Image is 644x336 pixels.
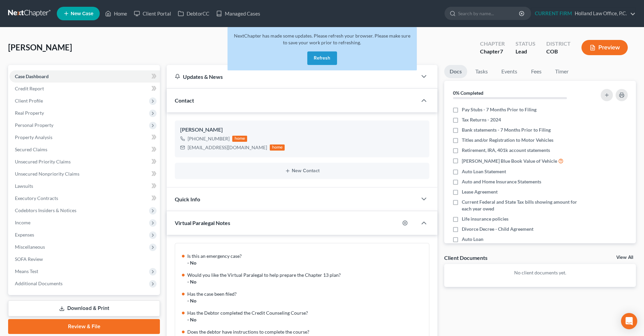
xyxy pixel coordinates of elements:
[188,144,267,151] div: [EMAIL_ADDRESS][DOMAIN_NAME]
[470,65,493,78] a: Tasks
[462,116,501,123] span: Tax Returns - 2024
[307,51,337,65] button: Refresh
[15,171,79,177] span: Unsecured Nonpriority Claims
[15,268,38,274] span: Means Test
[187,260,425,266] div: - No
[180,168,424,174] button: New Contact
[462,199,582,212] span: Current Federal and State Tax bills showing amount for each year owed
[8,319,160,334] a: Review & File
[213,7,264,20] a: Managed Cases
[9,70,160,83] a: Case Dashboard
[546,48,571,55] div: COB
[621,313,637,329] div: Open Intercom Messenger
[9,253,160,265] a: SOFA Review
[187,278,425,285] div: - No
[174,7,213,20] a: DebtorCC
[525,65,547,78] a: Fees
[462,137,553,143] span: Titles and/or Registration to Motor Vehicles
[15,220,30,225] span: Income
[453,90,483,96] strong: 0% Completed
[187,272,425,278] div: Would you like the Virtual Paralegal to help prepare the Chapter 13 plan?
[550,65,574,78] a: Timer
[15,183,33,189] span: Lawsuits
[462,106,536,113] span: Pay Stubs - 7 Months Prior to Filing
[480,40,505,48] div: Chapter
[15,110,44,116] span: Real Property
[187,291,425,297] div: Has the case been filed?
[9,192,160,204] a: Executory Contracts
[9,180,160,192] a: Lawsuits
[462,226,533,232] span: Divorce Decree - Child Agreement
[71,11,93,16] span: New Case
[102,7,130,20] a: Home
[9,168,160,180] a: Unsecured Nonpriority Claims
[581,40,628,55] button: Preview
[8,42,72,52] span: [PERSON_NAME]
[175,73,409,80] div: Updates & News
[187,297,425,304] div: - No
[462,127,551,133] span: Bank statements - 7 Months Prior to Filing
[516,40,535,48] div: Status
[462,178,541,185] span: Auto and Home Insurance Statements
[9,143,160,156] a: Secured Claims
[500,48,503,54] span: 7
[8,300,160,316] a: Download & Print
[458,7,520,20] input: Search by name...
[15,281,63,286] span: Additional Documents
[15,86,44,91] span: Credit Report
[15,122,53,128] span: Personal Property
[535,10,572,16] strong: CURRENT FIRM
[462,236,483,243] span: Auto Loan
[130,7,174,20] a: Client Portal
[187,316,425,323] div: - No
[180,126,424,134] div: [PERSON_NAME]
[15,73,49,79] span: Case Dashboard
[188,135,230,142] div: [PHONE_NUMBER]
[15,232,34,238] span: Expenses
[175,97,194,104] span: Contact
[516,48,535,55] div: Lead
[462,216,508,222] span: Life insurance policies
[15,195,58,201] span: Executory Contracts
[15,207,76,213] span: Codebtors Insiders & Notices
[462,188,498,195] span: Lease Agreement
[270,144,285,151] div: home
[462,147,550,154] span: Retirement, IRA, 401k account statements
[15,98,43,104] span: Client Profile
[531,7,636,20] a: CURRENT FIRMHolland Law Office, P.C.
[9,131,160,143] a: Property Analysis
[187,329,425,335] div: Does the debtor have instructions to complete the course?
[15,134,52,140] span: Property Analysis
[450,269,630,276] p: No client documents yet.
[232,136,247,142] div: home
[187,253,425,260] div: Is this an emergency case?
[9,156,160,168] a: Unsecured Priority Claims
[444,254,487,261] div: Client Documents
[15,244,45,250] span: Miscellaneous
[15,159,71,164] span: Unsecured Priority Claims
[187,310,425,316] div: Has the Debtor completed the Credit Counseling Course?
[546,40,571,48] div: District
[480,48,505,55] div: Chapter
[9,83,160,95] a: Credit Report
[15,256,43,262] span: SOFA Review
[616,255,633,260] a: View All
[462,158,557,164] span: [PERSON_NAME] Blue Book Value of Vehicle
[462,168,506,175] span: Auto Loan Statement
[444,65,467,78] a: Docs
[496,65,523,78] a: Events
[234,33,410,45] span: NextChapter has made some updates. Please refresh your browser. Please make sure to save your wor...
[175,220,230,226] span: Virtual Paralegal Notes
[175,196,200,202] span: Quick Info
[15,147,47,152] span: Secured Claims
